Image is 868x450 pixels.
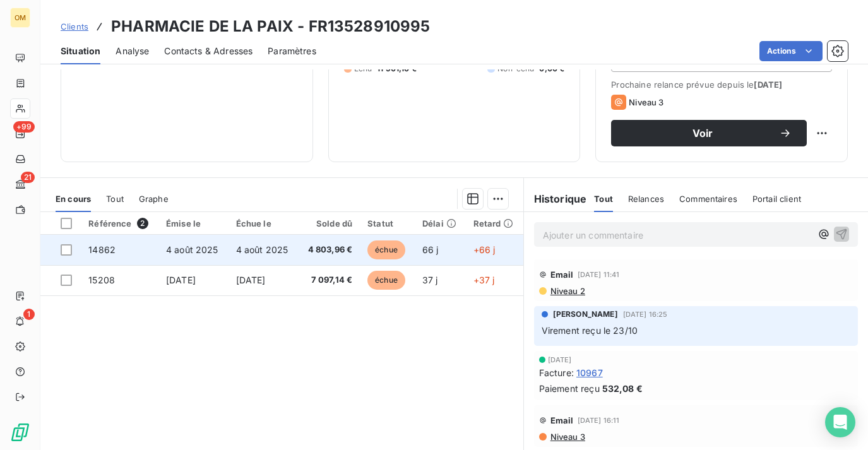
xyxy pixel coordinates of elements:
[473,244,496,255] span: +66 j
[10,422,30,442] img: Logo LeanPay
[550,415,574,425] span: Email
[422,275,438,285] span: 37 j
[61,21,88,32] span: Clients
[139,194,169,204] span: Graphe
[10,8,30,28] div: OM
[754,80,782,90] span: [DATE]
[164,45,253,57] span: Contacts & Adresses
[61,45,100,57] span: Situation
[549,286,585,296] span: Niveau 2
[626,128,779,138] span: Voir
[422,218,458,228] div: Délai
[166,275,196,285] span: [DATE]
[473,218,516,228] div: Retard
[88,244,116,255] span: 14862
[88,218,151,229] div: Référence
[13,121,35,133] span: +99
[539,382,600,395] span: Paiement reçu
[268,45,316,57] span: Paramètres
[116,45,149,57] span: Analyse
[306,244,352,256] span: 4 803,96 €
[23,309,35,320] span: 1
[578,271,620,278] span: [DATE] 11:41
[422,244,439,255] span: 66 j
[56,194,91,204] span: En cours
[611,80,832,90] span: Prochaine relance prévue depuis le
[524,191,587,206] h6: Historique
[679,194,737,204] span: Commentaires
[236,244,288,255] span: 4 août 2025
[367,271,405,290] span: échue
[473,275,495,285] span: +37 j
[578,417,620,424] span: [DATE] 16:11
[548,356,572,364] span: [DATE]
[549,432,585,442] span: Niveau 3
[88,275,115,285] span: 15208
[623,311,668,318] span: [DATE] 16:25
[236,218,291,228] div: Échue le
[166,218,221,228] div: Émise le
[236,275,266,285] span: [DATE]
[306,218,352,228] div: Solde dû
[752,194,801,204] span: Portail client
[550,269,574,280] span: Email
[594,194,613,204] span: Tout
[21,172,35,183] span: 21
[553,309,618,320] span: [PERSON_NAME]
[367,218,407,228] div: Statut
[611,120,807,146] button: Voir
[306,274,352,287] span: 7 097,14 €
[825,407,855,437] div: Open Intercom Messenger
[137,218,148,229] span: 2
[111,15,430,38] h3: PHARMACIE DE LA PAIX - FR13528910995
[576,366,603,379] span: 10967
[106,194,124,204] span: Tout
[539,366,574,379] span: Facture :
[367,240,405,259] span: échue
[628,194,664,204] span: Relances
[166,244,218,255] span: 4 août 2025
[629,97,663,107] span: Niveau 3
[759,41,823,61] button: Actions
[61,20,88,33] a: Clients
[602,382,643,395] span: 532,08 €
[542,325,638,336] span: Virement reçu le 23/10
